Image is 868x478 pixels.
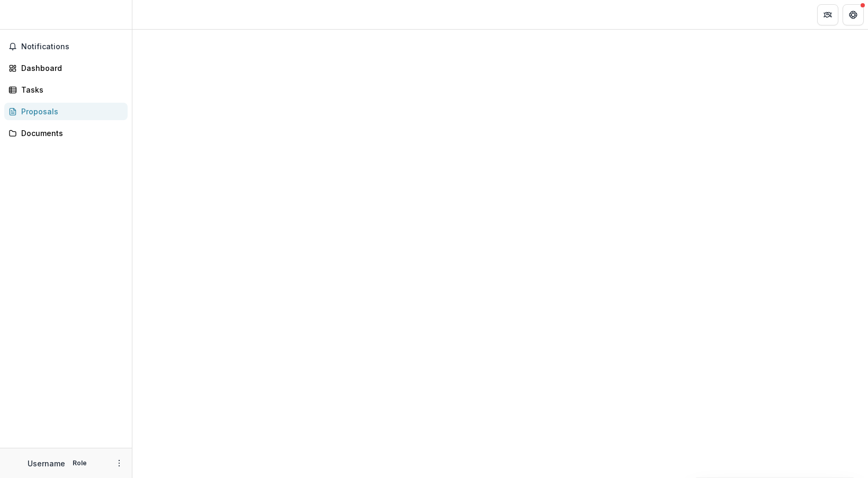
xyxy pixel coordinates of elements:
[21,128,119,139] div: Documents
[69,458,90,468] p: Role
[843,4,864,25] button: Get Help
[21,42,123,51] span: Notifications
[113,457,126,470] button: More
[21,84,119,95] div: Tasks
[4,38,128,55] button: Notifications
[4,124,128,142] a: Documents
[21,62,119,74] div: Dashboard
[28,458,65,469] p: Username
[4,81,128,98] a: Tasks
[4,59,128,77] a: Dashboard
[4,103,128,120] a: Proposals
[817,4,838,25] button: Partners
[21,106,119,117] div: Proposals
